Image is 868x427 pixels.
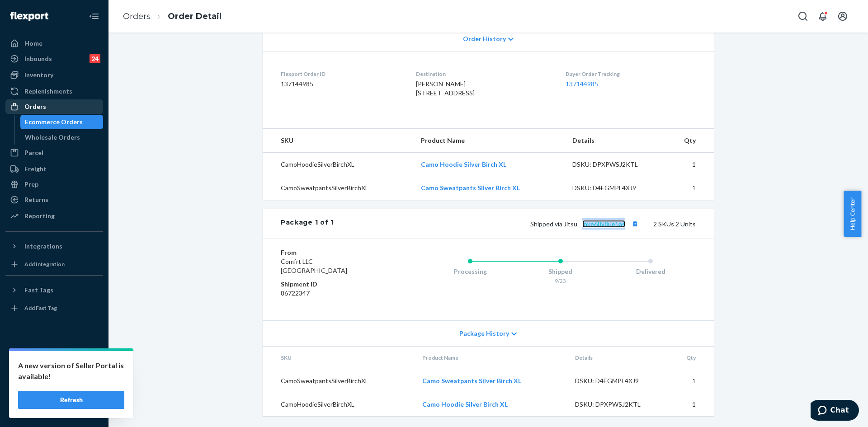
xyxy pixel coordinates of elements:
div: Orders [24,102,46,111]
button: Integrations [5,239,103,253]
a: Prep [5,177,103,192]
button: Help Center [844,191,861,237]
a: Order Detail [168,11,222,21]
div: Freight [24,164,47,174]
td: CamoSweatpantsSilverBirchXL [263,176,414,200]
div: 9/23 [515,277,606,285]
div: Parcel [24,148,43,157]
div: Reporting [24,211,55,221]
div: Processing [425,267,515,276]
div: DSKU: DPXPWSJ2KTL [575,400,660,409]
th: Qty [665,129,714,153]
button: Refresh [18,391,124,409]
div: Ecommerce Orders [25,117,83,127]
a: Freight [5,162,103,176]
button: Open notifications [814,7,832,25]
a: Orders [5,99,103,114]
th: Details [568,347,667,369]
a: Camo Hoodie Silver Birch XL [422,400,508,408]
a: 137144985 [566,80,598,88]
span: Order History [463,34,506,43]
dt: Destination [416,70,551,78]
dt: Flexport Order ID [281,70,401,78]
ol: breadcrumbs [116,3,229,30]
div: Fast Tags [24,286,53,295]
div: Shipped [515,267,606,276]
dt: From [281,248,389,257]
button: Talk to Support [5,371,103,385]
a: Add Fast Tag [5,301,103,315]
td: CamoHoodieSilverBirchXL [263,393,415,416]
div: Inventory [24,70,53,80]
a: Returns [5,192,103,207]
th: Details [565,129,665,153]
dt: Buyer Order Tracking [566,70,696,78]
div: Inbounds [24,54,52,63]
a: mke68v8ue5as [582,220,625,228]
a: Reporting [5,209,103,223]
div: Delivered [605,267,696,276]
th: Product Name [414,129,565,153]
th: SKU [263,347,415,369]
iframe: Opens a widget where you can chat to one of our agents [811,400,859,422]
a: Camo Hoodie Silver Birch XL [421,160,506,168]
a: Camo Sweatpants Silver Birch XL [421,184,520,192]
td: CamoHoodieSilverBirchXL [263,153,414,177]
div: Replenishments [24,87,72,96]
button: Copy tracking number [629,218,641,230]
td: 1 [665,176,714,200]
th: Product Name [415,347,568,369]
div: Returns [24,195,48,204]
div: Add Integration [24,260,65,268]
button: Close Navigation [85,7,103,25]
div: DSKU: D4EGMPL4XJ9 [575,376,660,385]
a: Replenishments [5,84,103,99]
a: Settings [5,356,103,370]
td: 1 [665,153,714,177]
button: Open Search Box [794,7,812,25]
div: Integrations [24,242,62,251]
th: SKU [263,129,414,153]
a: Ecommerce Orders [20,115,104,129]
a: Orders [123,11,151,21]
div: Package 1 of 1 [281,218,334,230]
dd: 137144985 [281,80,401,89]
button: Give Feedback [5,402,103,416]
td: 1 [667,369,714,393]
td: CamoSweatpantsSilverBirchXL [263,369,415,393]
td: 1 [667,393,714,416]
span: Comfrt LLC [GEOGRAPHIC_DATA] [281,258,347,274]
a: Inbounds24 [5,52,103,66]
div: DSKU: D4EGMPL4XJ9 [572,183,657,192]
span: Package History [459,329,509,338]
a: Parcel [5,145,103,160]
th: Qty [667,347,714,369]
div: 24 [90,54,100,63]
a: Home [5,36,103,51]
div: Home [24,39,42,48]
button: Fast Tags [5,283,103,297]
a: Inventory [5,68,103,82]
span: [PERSON_NAME] [STREET_ADDRESS] [416,80,475,97]
a: Add Integration [5,257,103,272]
dd: 86722347 [281,289,389,298]
div: Wholesale Orders [25,133,80,142]
div: DSKU: DPXPWSJ2KTL [572,160,657,169]
img: Flexport logo [10,12,48,21]
span: Shipped via Jitsu [530,220,641,228]
a: Camo Sweatpants Silver Birch XL [422,377,521,385]
div: Prep [24,180,38,189]
p: A new version of Seller Portal is available! [18,360,124,382]
a: Wholesale Orders [20,130,104,145]
div: 2 SKUs 2 Units [334,218,696,230]
div: Add Fast Tag [24,304,57,312]
dt: Shipment ID [281,280,389,289]
a: Help Center [5,386,103,401]
button: Open account menu [834,7,852,25]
